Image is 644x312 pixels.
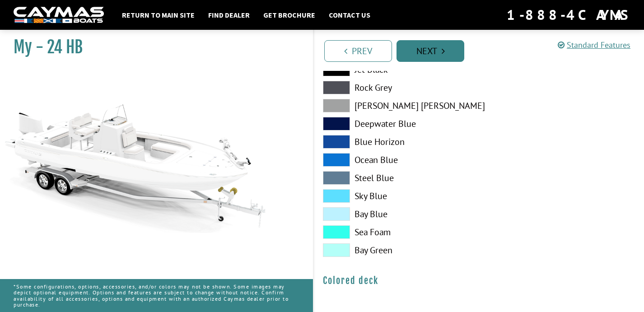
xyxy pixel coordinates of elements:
[323,153,470,167] label: Ocean Blue
[324,40,392,62] a: Prev
[323,99,470,112] label: [PERSON_NAME] [PERSON_NAME]
[14,7,104,23] img: white-logo-c9c8dbefe5ff5ceceb0f0178aa75bf4bb51f6bca0971e226c86eb53dfe498488.png
[323,135,470,149] label: Blue Horizon
[397,40,464,62] a: Next
[323,243,470,257] label: Bay Green
[324,9,375,21] a: Contact Us
[14,279,299,312] p: *Some configurations, options, accessories, and/or colors may not be shown. Some images may depic...
[323,207,470,221] label: Bay Blue
[558,40,630,50] a: Standard Features
[204,9,254,21] a: Find Dealer
[14,37,290,57] h1: My - 24 HB
[323,81,470,94] label: Rock Grey
[323,225,470,239] label: Sea Foam
[259,9,320,21] a: Get Brochure
[117,9,199,21] a: Return to main site
[323,171,470,185] label: Steel Blue
[323,117,470,130] label: Deepwater Blue
[323,275,635,286] h4: Colored deck
[322,39,644,62] ul: Pagination
[507,5,630,25] div: 1-888-4CAYMAS
[323,189,470,203] label: Sky Blue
